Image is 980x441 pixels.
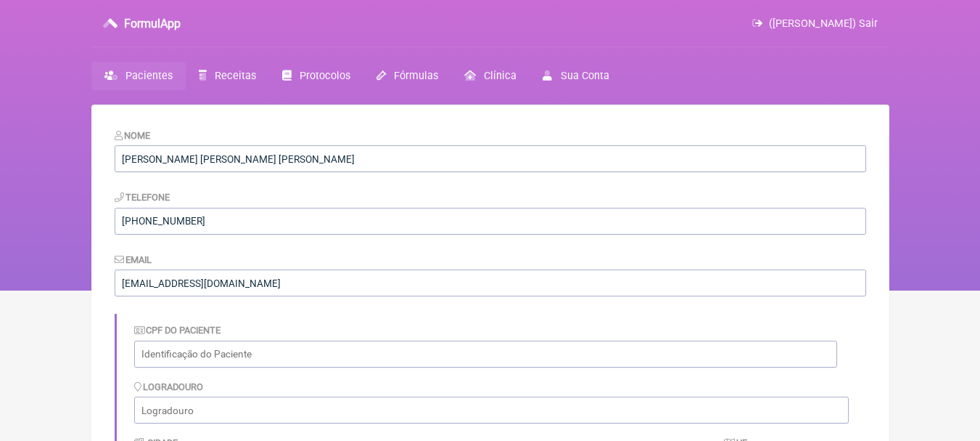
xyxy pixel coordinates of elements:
[134,325,221,336] label: CPF do Paciente
[115,130,151,141] label: Nome
[300,70,350,82] span: Protocolos
[134,381,204,392] label: Logradouro
[115,270,866,296] input: paciente@email.com
[269,62,363,90] a: Protocolos
[115,192,170,203] label: Telefone
[530,62,622,90] a: Sua Conta
[115,254,152,265] label: Email
[215,70,256,82] span: Receitas
[484,70,516,82] span: Clínica
[363,62,451,90] a: Fórmulas
[125,70,173,82] span: Pacientes
[769,17,878,30] span: ([PERSON_NAME]) Sair
[115,208,866,235] input: 21 9124 2137
[186,62,269,90] a: Receitas
[451,62,530,90] a: Clínica
[134,341,837,368] input: Identificação do Paciente
[394,70,438,82] span: Fórmulas
[134,397,849,424] input: Logradouro
[561,70,609,82] span: Sua Conta
[752,17,877,30] a: ([PERSON_NAME]) Sair
[124,17,181,31] h3: FormulApp
[91,62,186,90] a: Pacientes
[115,145,866,172] input: Nome do Paciente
